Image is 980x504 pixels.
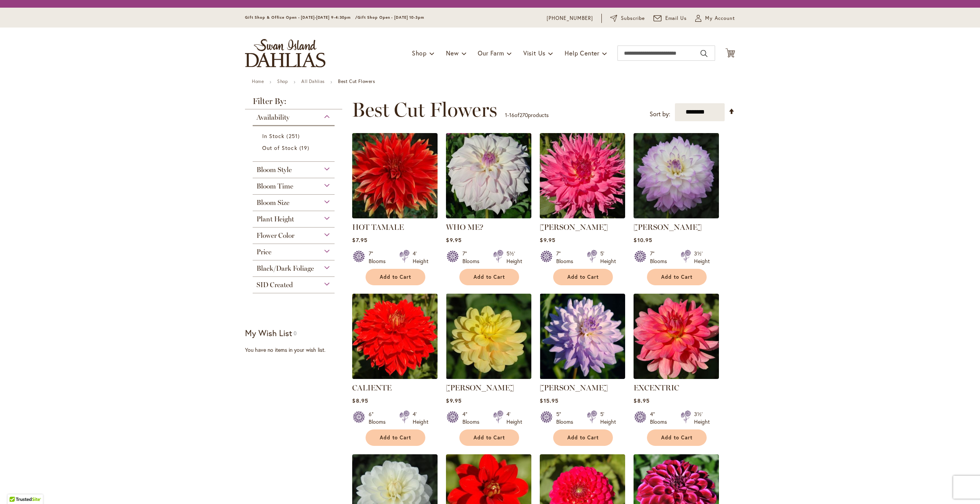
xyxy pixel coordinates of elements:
[446,236,461,244] span: $9.95
[509,111,514,119] span: 16
[506,250,522,265] div: 5½' Height
[634,383,679,392] a: EXCENTRIC
[446,373,531,380] a: AHOY MATEY
[245,346,347,354] div: You have no items in your wish list.
[245,327,292,338] strong: My Wish List
[634,294,719,379] img: EXCENTRIC
[665,15,687,22] span: Email Us
[540,133,625,218] img: HELEN RICHMOND
[369,410,390,426] div: 6" Blooms
[540,397,558,404] span: $15.95
[634,133,719,218] img: MIKAYLA MIRANDA
[446,133,531,218] img: Who Me?
[540,294,625,379] img: JORDAN NICOLE
[352,213,438,220] a: Hot Tamale
[256,182,293,190] span: Bloom Time
[446,223,483,232] a: WHO ME?
[547,15,593,22] a: [PHONE_NUMBER]
[245,15,358,20] span: Gift Shop & Office Open - [DATE]-[DATE] 9-4:30pm /
[600,250,616,265] div: 5' Height
[634,213,719,220] a: MIKAYLA MIRANDA
[352,373,438,380] a: CALIENTE
[446,213,531,220] a: Who Me?
[446,397,461,404] span: $9.95
[567,274,599,280] span: Add to Cart
[540,213,625,220] a: HELEN RICHMOND
[256,248,271,256] span: Price
[380,434,411,441] span: Add to Cart
[256,113,289,122] span: Availability
[6,477,27,498] iframe: Launch Accessibility Center
[610,15,645,22] a: Subscribe
[540,223,608,232] a: [PERSON_NAME]
[446,49,459,57] span: New
[661,274,693,280] span: Add to Cart
[647,429,707,446] button: Add to Cart
[262,144,297,151] span: Out of Stock
[653,15,687,22] a: Email Us
[262,132,327,140] a: In Stock 251
[634,373,719,380] a: EXCENTRIC
[352,236,367,244] span: $7.95
[634,236,652,244] span: $10.95
[366,429,425,446] button: Add to Cart
[352,383,392,392] a: CALIENTE
[694,410,710,426] div: 3½' Height
[650,107,670,121] label: Sort by:
[352,294,438,379] img: CALIENTE
[650,410,671,426] div: 4" Blooms
[647,269,707,285] button: Add to Cart
[245,39,325,67] a: store logo
[446,383,514,392] a: [PERSON_NAME]
[358,15,424,20] span: Gift Shop Open - [DATE] 10-3pm
[600,410,616,426] div: 5' Height
[413,410,428,426] div: 4' Height
[519,111,528,119] span: 270
[380,274,411,280] span: Add to Cart
[540,383,608,392] a: [PERSON_NAME]
[338,78,375,84] strong: Best Cut Flowers
[567,434,599,441] span: Add to Cart
[446,294,531,379] img: AHOY MATEY
[256,198,289,207] span: Bloom Size
[352,98,497,121] span: Best Cut Flowers
[286,132,301,140] span: 251
[650,250,671,265] div: 7" Blooms
[621,15,645,22] span: Subscribe
[506,410,522,426] div: 4' Height
[413,250,428,265] div: 4' Height
[262,144,327,152] a: Out of Stock 19
[523,49,546,57] span: Visit Us
[277,78,288,84] a: Shop
[661,434,693,441] span: Add to Cart
[634,223,702,232] a: [PERSON_NAME]
[505,109,549,121] p: - of products
[474,274,505,280] span: Add to Cart
[474,434,505,441] span: Add to Cart
[540,236,555,244] span: $9.95
[366,269,425,285] button: Add to Cart
[705,15,735,22] span: My Account
[459,429,519,446] button: Add to Cart
[634,397,649,404] span: $8.95
[478,49,504,57] span: Our Farm
[352,133,438,218] img: Hot Tamale
[695,15,735,22] button: My Account
[299,144,311,152] span: 19
[459,269,519,285] button: Add to Cart
[694,250,710,265] div: 3½' Height
[352,397,368,404] span: $8.95
[462,250,484,265] div: 7" Blooms
[556,410,578,426] div: 5" Blooms
[412,49,427,57] span: Shop
[256,166,292,174] span: Bloom Style
[556,250,578,265] div: 7" Blooms
[301,78,325,84] a: All Dahlias
[256,281,293,289] span: SID Created
[252,78,264,84] a: Home
[505,111,507,119] span: 1
[553,429,613,446] button: Add to Cart
[352,223,404,232] a: HOT TAMALE
[565,49,599,57] span: Help Center
[462,410,484,426] div: 4" Blooms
